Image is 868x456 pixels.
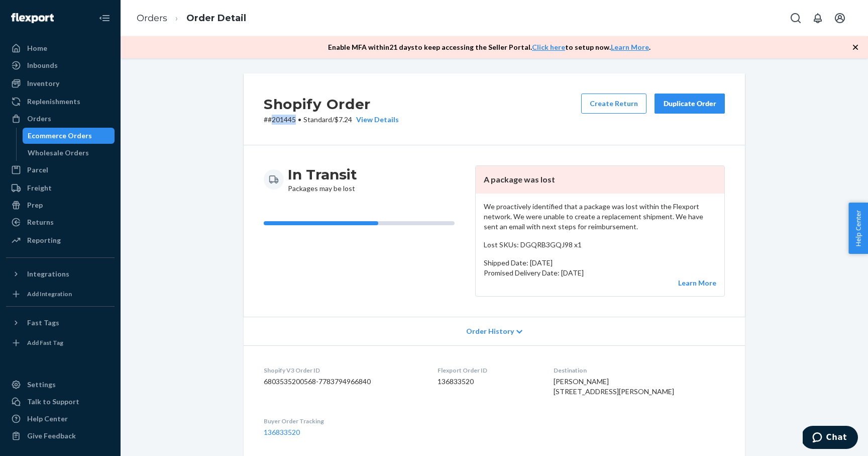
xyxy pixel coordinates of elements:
[27,397,79,407] div: Talk to Support
[6,377,115,393] a: Settings
[532,43,565,51] a: Click here
[328,42,650,52] p: Enable MFA within 21 days to keep accessing the Seller Portal. to setup now. .
[6,197,115,213] a: Prep
[830,8,850,28] button: Open account menu
[438,366,538,375] dt: Flexport Order ID
[27,217,54,227] div: Returns
[28,148,89,158] div: Wholesale Orders
[27,97,80,107] div: Replenishments
[27,380,56,390] div: Settings
[27,269,69,279] div: Integrations
[264,417,421,425] dt: Buyer Order Tracking
[484,258,716,268] p: Shipped Date: [DATE]
[27,338,63,347] div: Add Fast Tag
[808,8,828,28] button: Open notifications
[27,78,59,88] div: Inventory
[137,13,167,24] a: Orders
[6,40,115,56] a: Home
[27,114,51,124] div: Orders
[438,377,538,387] dd: 136833520
[6,214,115,230] a: Returns
[6,180,115,196] a: Freight
[23,128,115,144] a: Ecommerce Orders
[27,431,76,441] div: Give Feedback
[303,115,332,124] span: Standard
[11,13,54,23] img: Flexport logo
[6,394,115,410] button: Talk to Support
[786,8,806,28] button: Open Search Box
[554,366,725,375] dt: Destination
[6,335,115,351] a: Add Fast Tag
[264,94,399,115] h2: Shopify Order
[803,426,858,451] iframe: Opens a widget where you can chat to one of our agents
[288,165,357,184] h3: In Transit
[554,377,674,396] span: [PERSON_NAME] [STREET_ADDRESS][PERSON_NAME]
[678,279,716,287] a: Learn More
[484,202,716,232] p: We proactively identified that a package was lost within the Flexport network. We were unable to ...
[848,203,868,254] button: Help Center
[476,166,724,194] header: A package was lost
[466,326,514,336] span: Order History
[94,8,115,28] button: Close Navigation
[288,165,357,194] div: Packages may be lost
[6,232,115,248] a: Reporting
[6,411,115,427] a: Help Center
[264,366,421,375] dt: Shopify V3 Order ID
[27,290,72,298] div: Add Integration
[663,99,716,109] div: Duplicate Order
[264,428,300,436] a: 136833520
[27,414,68,424] div: Help Center
[28,131,92,141] div: Ecommerce Orders
[27,165,48,175] div: Parcel
[484,240,716,250] p: Lost SKUs: DGQRB3GQJ98 x1
[264,377,421,387] dd: 6803535200568-7783794966840
[655,94,725,114] button: Duplicate Order
[27,183,52,193] div: Freight
[27,60,58,70] div: Inbounds
[352,115,399,125] button: View Details
[186,13,246,24] a: Order Detail
[129,4,254,33] ol: breadcrumbs
[611,43,649,51] a: Learn More
[581,94,646,114] button: Create Return
[27,235,61,245] div: Reporting
[6,162,115,178] a: Parcel
[6,266,115,282] button: Integrations
[27,200,43,210] div: Prep
[6,57,115,73] a: Inbounds
[23,145,115,161] a: Wholesale Orders
[6,428,115,444] button: Give Feedback
[298,115,301,124] span: •
[27,318,59,328] div: Fast Tags
[6,94,115,110] a: Replenishments
[264,115,399,125] p: # #201445 / $7.24
[27,43,47,53] div: Home
[6,315,115,331] button: Fast Tags
[484,268,716,278] p: Promised Delivery Date: [DATE]
[6,286,115,302] a: Add Integration
[6,111,115,127] a: Orders
[6,75,115,92] a: Inventory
